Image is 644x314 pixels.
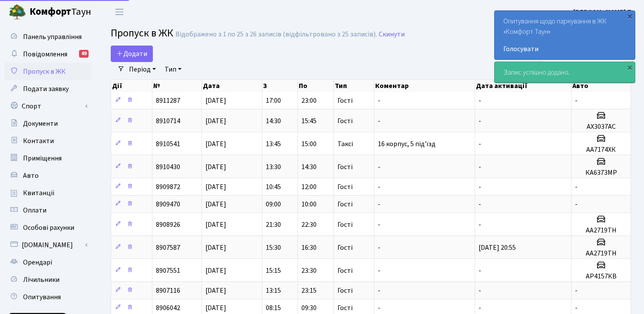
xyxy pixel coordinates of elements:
[479,220,481,229] span: -
[175,30,377,39] div: Відображено з 1 по 25 з 26 записів (відфільтровано з 25 записів).
[23,171,39,180] span: Авто
[266,96,281,105] span: 17:00
[205,96,226,105] span: [DATE]
[301,116,317,126] span: 15:45
[575,286,578,295] span: -
[575,146,627,154] h5: AA7174XК
[378,116,380,126] span: -
[79,50,89,58] div: 49
[23,188,55,198] span: Квитанції
[4,28,91,46] a: Панель управління
[111,80,152,92] th: Дії
[479,266,481,275] span: -
[156,266,180,275] span: 8907551
[202,80,262,92] th: Дата
[4,150,91,167] a: Приміщення
[337,164,353,170] span: Гості
[205,266,226,275] span: [DATE]
[378,96,380,105] span: -
[4,80,91,98] a: Подати заявку
[575,249,627,258] h5: АА2719ТН
[23,84,69,94] span: Подати заявку
[4,98,91,115] a: Спорт
[125,62,159,77] a: Період
[23,206,46,215] span: Оплати
[4,63,91,80] a: Пропуск в ЖК
[374,80,475,92] th: Коментар
[152,80,202,92] th: №
[156,139,180,149] span: 8910541
[266,303,281,313] span: 08:15
[575,169,627,177] h5: КА6373МР
[4,46,91,63] a: Повідомлення49
[266,139,281,149] span: 13:45
[337,141,353,147] span: Таксі
[379,30,405,39] a: Скинути
[156,286,180,295] span: 8907116
[334,80,375,92] th: Тип
[573,7,634,17] a: [PERSON_NAME] П.
[479,303,481,313] span: -
[495,11,635,59] div: Опитування щодо паркування в ЖК «Комфорт Таун»
[266,266,281,275] span: 15:15
[9,3,26,21] img: logo.png
[337,118,353,124] span: Гості
[337,287,353,294] span: Гості
[23,49,67,59] span: Повідомлення
[575,123,627,131] h5: АХ3037АС
[4,202,91,219] a: Оплати
[301,286,317,295] span: 23:15
[23,258,52,267] span: Орендарі
[205,286,226,295] span: [DATE]
[337,97,353,104] span: Гості
[298,80,334,92] th: По
[156,162,180,172] span: 8910430
[205,182,226,192] span: [DATE]
[266,286,281,295] span: 13:15
[337,267,353,274] span: Гості
[575,200,578,209] span: -
[479,286,481,295] span: -
[301,266,317,275] span: 23:30
[575,182,578,192] span: -
[205,303,226,313] span: [DATE]
[109,5,130,19] button: Переключити навігацію
[266,200,281,209] span: 09:00
[337,201,353,208] span: Гості
[205,200,226,209] span: [DATE]
[205,220,226,229] span: [DATE]
[301,96,317,105] span: 23:00
[23,154,62,163] span: Приміщення
[495,62,635,83] div: Запис успішно додано.
[4,184,91,202] a: Квитанції
[23,223,74,232] span: Особові рахунки
[266,162,281,172] span: 13:30
[479,162,481,172] span: -
[23,119,58,128] span: Документи
[337,244,353,251] span: Гості
[378,182,380,192] span: -
[4,254,91,271] a: Орендарі
[625,12,634,20] div: ×
[301,182,317,192] span: 12:00
[378,286,380,295] span: -
[23,136,54,146] span: Контакти
[4,115,91,132] a: Документи
[479,96,481,105] span: -
[23,292,61,302] span: Опитування
[23,32,82,42] span: Панель управління
[301,200,317,209] span: 10:00
[378,200,380,209] span: -
[571,80,631,92] th: Авто
[161,62,185,77] a: Тип
[156,96,180,105] span: 8911287
[23,275,59,285] span: Лічильники
[266,116,281,126] span: 14:30
[30,5,71,19] b: Комфорт
[479,182,481,192] span: -
[266,220,281,229] span: 21:30
[156,243,180,252] span: 8907587
[575,226,627,235] h5: АА2719ТН
[625,63,634,72] div: ×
